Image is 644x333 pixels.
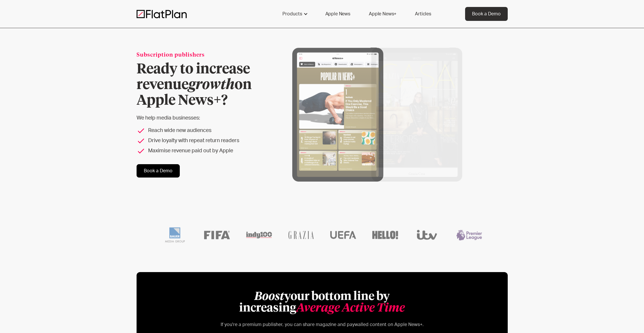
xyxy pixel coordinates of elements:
[318,7,357,21] a: Apple News
[203,291,441,314] h2: your bottom line by increasing
[465,7,508,21] a: Book a Demo
[137,164,180,178] a: Book a Demo
[408,7,438,21] a: Articles
[275,7,314,21] div: Products
[137,61,270,108] h1: Ready to increase revenue on Apple News+?
[296,303,405,314] em: Average Active Time
[137,114,270,122] p: We help media businesses:
[472,10,501,17] div: Book a Demo
[282,10,302,17] div: Products
[137,147,270,155] li: Maximise revenue paid out by Apple
[137,51,270,59] div: Subscription publishers
[137,127,270,135] li: Reach wide new audiences
[254,291,284,303] em: Boost
[362,7,403,21] a: Apple News+
[188,78,235,92] em: growth
[137,137,270,145] li: Drive loyalty with repeat return readers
